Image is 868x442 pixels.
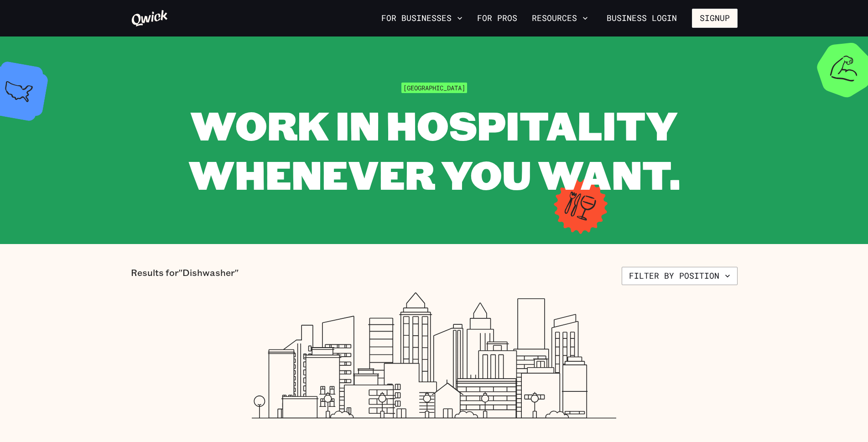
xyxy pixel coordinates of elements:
span: WORK IN HOSPITALITY WHENEVER YOU WANT. [188,99,680,200]
button: For Businesses [378,10,466,26]
a: For Pros [473,10,521,26]
a: Business Login [599,9,685,28]
span: [GEOGRAPHIC_DATA] [401,83,467,93]
p: Results for "Dishwasher" [131,267,239,285]
button: Resources [528,10,592,26]
button: Signup [692,9,738,28]
button: Filter by position [622,267,738,285]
